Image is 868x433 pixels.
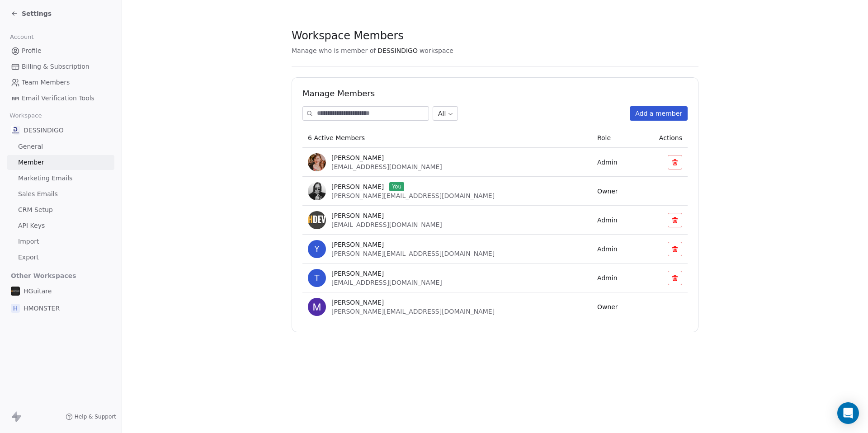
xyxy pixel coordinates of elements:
[66,413,116,420] a: Help & Support
[308,298,326,316] img: 1X1mCOyP0-ft9XVjpUHM1IxHAU6C06gDMw_Qe-sID4s
[18,237,39,246] span: Import
[6,109,46,122] span: Workspace
[18,253,39,262] span: Export
[75,413,116,420] span: Help & Support
[597,274,618,282] span: Admin
[389,182,404,191] span: You
[837,402,859,424] div: Open Intercom Messenger
[331,279,442,286] span: [EMAIL_ADDRESS][DOMAIN_NAME]
[308,240,326,258] span: Y
[11,304,20,313] span: H
[308,211,326,229] img: JzQjz0nxQ1Rdqm6ylitDmcsdaaMCf0MoxdcB2Mv7Xr8
[6,30,38,44] span: Account
[11,9,52,18] a: Settings
[22,9,52,18] span: Settings
[18,221,45,231] span: API Keys
[7,59,114,74] a: Billing & Subscription
[7,43,114,58] a: Profile
[308,182,326,200] img: 976fb90162e08e03d564af2704f42dbf.png
[292,46,376,55] span: Manage who is member of
[597,303,618,311] span: Owner
[7,250,114,265] a: Export
[597,216,618,224] span: Admin
[292,29,403,42] span: Workspace Members
[420,46,453,55] span: workspace
[331,153,384,162] span: [PERSON_NAME]
[377,46,418,55] span: DESSINDIGO
[597,134,611,141] span: Role
[331,192,495,199] span: [PERSON_NAME][EMAIL_ADDRESS][DOMAIN_NAME]
[18,142,43,151] span: General
[7,171,114,186] a: Marketing Emails
[331,308,495,315] span: [PERSON_NAME][EMAIL_ADDRESS][DOMAIN_NAME]
[22,46,42,56] span: Profile
[7,234,114,249] a: Import
[7,268,80,283] span: Other Workspaces
[18,158,44,167] span: Member
[308,269,326,287] span: T
[7,91,114,106] a: Email Verification Tools
[302,88,688,99] h1: Manage Members
[18,205,53,215] span: CRM Setup
[659,134,682,141] span: Actions
[597,159,618,166] span: Admin
[597,188,618,195] span: Owner
[331,269,384,278] span: [PERSON_NAME]
[331,211,384,220] span: [PERSON_NAME]
[24,304,60,313] span: HMONSTER
[7,202,114,217] a: CRM Setup
[331,182,384,191] span: [PERSON_NAME]
[597,245,618,253] span: Admin
[22,62,90,71] span: Billing & Subscription
[24,287,52,296] span: HGuitare
[331,163,442,170] span: [EMAIL_ADDRESS][DOMAIN_NAME]
[22,94,94,103] span: Email Verification Tools
[18,189,58,199] span: Sales Emails
[11,287,20,296] img: HG1.jpg
[7,218,114,233] a: API Keys
[331,221,442,228] span: [EMAIL_ADDRESS][DOMAIN_NAME]
[308,153,326,171] img: Capture%20d%C3%A2%C2%80%C2%99e%C3%8C%C2%81cran%202024-12-20%20a%C3%8C%C2%80%2014.46.12.png
[18,174,72,183] span: Marketing Emails
[7,75,114,90] a: Team Members
[331,298,384,307] span: [PERSON_NAME]
[7,139,114,154] a: General
[22,78,70,87] span: Team Members
[11,126,20,135] img: DD.jpeg
[331,240,384,249] span: [PERSON_NAME]
[630,106,688,121] button: Add a member
[331,250,495,257] span: [PERSON_NAME][EMAIL_ADDRESS][DOMAIN_NAME]
[308,134,365,141] span: 6 Active Members
[24,126,64,135] span: DESSINDIGO
[7,155,114,170] a: Member
[7,187,114,202] a: Sales Emails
